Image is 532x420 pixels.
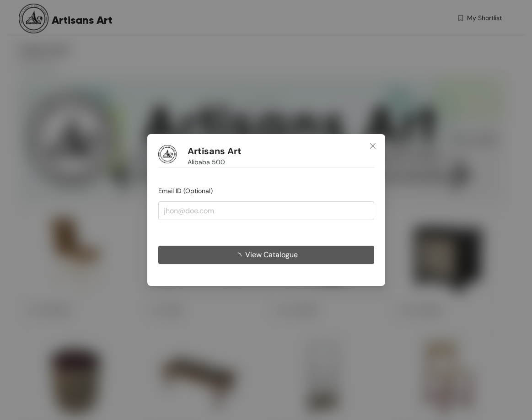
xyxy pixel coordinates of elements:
[234,253,245,260] span: loading
[158,187,213,195] span: Email ID (Optional)
[158,145,177,163] img: Buyer Portal
[188,157,225,167] span: Alibaba 500
[245,249,298,260] span: View Catalogue
[360,134,385,159] button: Close
[188,145,242,157] h1: Artisans Art
[158,246,374,264] button: View Catalogue
[158,201,374,220] input: jhon@doe.com
[369,142,376,150] span: close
